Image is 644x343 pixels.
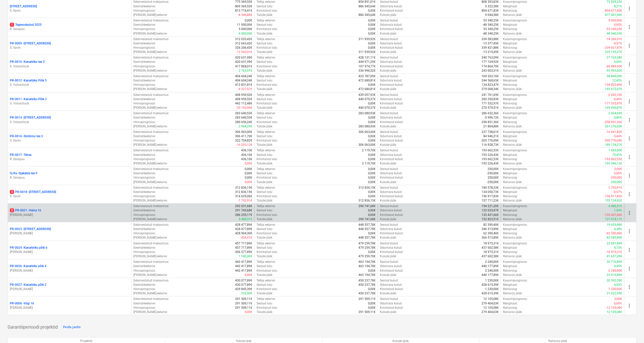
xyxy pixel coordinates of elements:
[10,208,14,212] span: 2
[257,37,275,41] p: Tellija eelarve :
[257,124,273,129] p: Tulude jääk :
[368,9,376,13] p: 0,00€
[608,18,622,23] p: -5 000,00€
[133,69,167,73] p: [PERSON_NAME]-eelarve :
[133,46,156,50] p: Hinnaprognoos :
[503,97,518,101] p: Marginaal :
[235,74,252,78] p: 404 604,24€
[605,13,622,17] p: 877 501,06€
[380,60,402,64] p: Sidumata kulud :
[614,4,622,9] p: 8,21%
[133,13,167,17] p: [PERSON_NAME]-eelarve :
[257,69,273,73] p: Tulude jääk :
[239,69,252,73] p: 2 763,97€
[133,60,156,64] p: Eesmärkeelarve :
[483,27,499,31] p: 53 340,25€
[10,41,129,50] div: PR-0009 -[STREET_ADDRESS]S. Savin
[257,27,278,31] p: Kinnitatud tulu :
[503,74,527,78] p: Kasumiprognoos :
[358,60,376,64] p: 444 971,29€
[606,37,622,41] p: -14 266,51€
[503,9,518,13] p: Rahavoog :
[133,120,156,124] p: Hinnaprognoos :
[133,83,156,87] p: Hinnaprognoos :
[133,111,169,116] p: Eelarvestatud maksumus :
[626,191,632,197] span: more_vert
[503,37,527,41] p: Kasumiprognoos :
[133,74,169,78] p: Eelarvestatud maksumus :
[614,23,622,27] p: 0,00%
[358,4,376,9] p: 886 545,64€
[619,319,644,343] iframe: Chat Widget
[10,176,129,180] p: R. Sarapuu
[606,27,622,31] p: -53 340,25€
[482,87,499,91] p: 279 008,34€
[614,116,622,120] p: 0,86%
[503,4,518,9] p: Marginaal :
[482,64,499,69] p: 174 864,70€
[63,324,81,330] div: Peida jaotis
[235,60,252,64] p: 420 631,99€
[503,23,518,27] p: Marginaal :
[612,78,622,83] p: 12,45%
[257,32,273,36] p: Tulude jääk :
[133,106,167,110] p: [PERSON_NAME]-eelarve :
[10,46,129,50] p: S. Savin
[380,32,397,36] p: Kulude jääk :
[10,190,14,194] span: 3
[483,50,499,54] p: -13 215,45€
[626,303,632,309] span: more_vert
[10,264,129,273] div: PR-0026 -Kanarbiku põik 4[PERSON_NAME]
[257,4,273,9] p: Seotud tulu :
[10,208,129,217] div: 2PR-0021 -Heina 16[PERSON_NAME]
[235,41,252,46] p: 312 663,42€
[235,4,252,9] p: 809 369,53€
[133,50,167,54] p: [PERSON_NAME]-eelarve :
[133,64,156,69] p: Hinnaprognoos :
[626,43,632,49] span: more_vert
[605,106,622,110] p: 169 490,87€
[257,41,273,46] p: Seotud tulu :
[235,46,252,50] p: 326 206,43€
[133,18,169,23] p: Eelarvestatud maksumus :
[10,138,129,143] p: S. Savin
[10,250,129,254] p: [PERSON_NAME]
[482,93,499,97] p: 241 761,65€
[483,23,499,27] p: -48 340,25€
[358,111,376,116] p: 283 080,93€
[257,60,273,64] p: Seotud tulu :
[10,306,129,310] p: [PERSON_NAME]
[626,210,632,216] span: more_vert
[482,9,499,13] p: 804 671,83€
[257,101,278,106] p: Kinnitatud tulu :
[358,64,376,69] p: 107 974,77€
[368,41,376,46] p: 0,00€
[235,101,252,106] p: 442 112,48€
[626,247,632,253] span: more_vert
[368,18,376,23] p: 0,00€
[626,228,632,234] span: more_vert
[10,231,129,236] p: [PERSON_NAME]
[133,101,156,106] p: Hinnaprognoos :
[503,27,518,31] p: Rahavoog :
[380,41,402,46] p: Sidumata kulud :
[133,97,156,101] p: Eesmärkeelarve :
[380,74,399,78] p: Seotud kulud :
[133,41,156,46] p: Eesmärkeelarve :
[235,93,252,97] p: 408 959,52€
[626,80,632,86] span: more_vert
[380,93,399,97] p: Seotud kulud :
[10,120,129,124] p: S. Voloschuck
[10,269,129,273] p: [PERSON_NAME]
[257,97,273,101] p: Seotud tulu :
[503,41,518,46] p: Marginaal :
[482,101,499,106] p: 171 532,97€
[10,97,47,101] p: PR-0011 - Kanarbiku Põik 3
[368,23,376,27] p: 0,00€
[10,23,129,31] div: 1Tegevuskulud 2025R. Sarapuu
[10,153,129,161] div: PR-0017 -TehasR. Sarapuu
[10,78,129,87] div: PR-0012 -Kanarbiku Põik 5S. Voloschuck
[10,60,129,68] div: PR-0010 -Kanarbiku tee 3S. Voloschuck
[358,37,376,41] p: 311 939,92€
[133,116,156,120] p: Eesmärkeelarve :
